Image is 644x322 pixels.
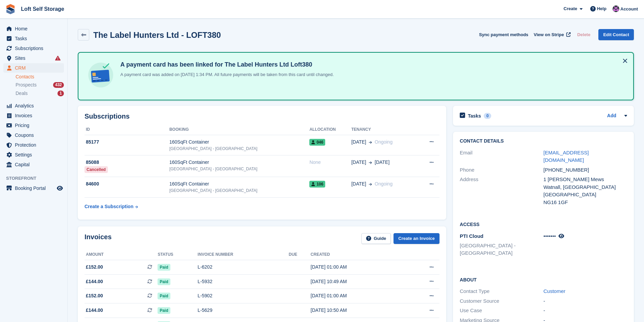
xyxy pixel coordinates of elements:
h4: A payment card has been linked for The Label Hunters Ltd Loft380 [118,61,334,69]
div: 1 [PERSON_NAME] Mews [544,176,627,183]
h2: About [460,276,627,283]
div: [DATE] 01:00 AM [311,264,403,271]
span: Home [15,24,55,33]
a: menu [3,34,64,43]
div: Phone [460,166,543,174]
a: [EMAIL_ADDRESS][DOMAIN_NAME] [544,150,589,163]
div: 85088 [85,159,169,166]
a: Add [607,112,616,120]
span: Ongoing [375,139,392,145]
th: Due [289,249,311,260]
th: Tenancy [351,124,417,135]
span: ••••••• [544,233,556,239]
h2: Subscriptions [85,113,439,120]
div: [GEOGRAPHIC_DATA] - [GEOGRAPHIC_DATA] [169,146,310,152]
span: Subscriptions [15,44,55,53]
div: Address [460,176,543,206]
a: menu [3,111,64,120]
h2: Access [460,221,627,227]
div: 160SqFt Container [169,159,310,166]
span: £152.00 [86,292,103,299]
span: Coupons [15,130,55,140]
span: Protection [15,140,55,150]
span: £144.00 [86,278,103,285]
span: [DATE] [351,159,366,166]
img: card-linked-ebf98d0992dc2aeb22e95c0e3c79077019eb2392cfd83c6a337811c24bc77127.svg [87,61,115,89]
h2: Contact Details [460,139,627,144]
a: menu [3,101,64,110]
span: Help [597,5,606,12]
div: - [544,297,627,305]
th: ID [85,124,169,135]
div: [DATE] 01:00 AM [311,292,403,299]
th: Status [158,249,197,260]
th: Allocation [309,124,351,135]
a: Preview store [56,184,64,192]
th: Amount [85,249,158,260]
i: Smart entry sync failures have occurred [55,55,61,61]
div: 85177 [85,139,169,146]
span: Storefront [6,175,67,182]
div: L-6202 [198,264,289,271]
span: [DATE] [351,180,366,188]
div: [PHONE_NUMBER] [544,166,627,174]
p: A payment card was added on [DATE] 1:34 PM. All future payments will be taken from this card unti... [118,71,334,78]
span: Create [564,5,577,12]
span: £152.00 [86,264,103,271]
span: CRM [15,63,55,73]
h2: Invoices [85,233,112,244]
span: 046 [309,139,325,146]
a: menu [3,160,64,169]
div: 160SqFt Container [169,139,310,146]
span: Paid [158,264,170,271]
span: £144.00 [86,307,103,314]
a: Prospects 432 [16,81,64,89]
a: menu [3,63,64,73]
div: L-5902 [198,292,289,299]
div: 432 [53,82,64,88]
a: menu [3,140,64,150]
div: [DATE] 10:50 AM [311,307,403,314]
h2: Tasks [468,113,481,119]
div: [DATE] 10:49 AM [311,278,403,285]
div: 0 [484,113,492,119]
span: PTI Cloud [460,233,483,239]
span: Prospects [16,82,37,88]
a: View on Stripe [531,29,572,40]
a: Contacts [16,74,64,80]
div: Cancelled [85,166,108,173]
a: menu [3,44,64,53]
div: L-5932 [198,278,289,285]
th: Created [311,249,403,260]
div: Use Case [460,307,543,315]
div: 84600 [85,180,169,188]
span: Paid [158,307,170,314]
span: Paid [158,293,170,299]
span: 106 [309,181,325,188]
span: [DATE] [351,139,366,146]
div: NG16 1GF [544,199,627,206]
span: Sites [15,53,55,63]
div: 1 [57,91,64,96]
a: menu [3,53,64,63]
a: Customer [544,288,566,294]
a: Create an Invoice [393,233,439,244]
div: - [544,307,627,315]
div: Contact Type [460,288,543,295]
th: Booking [169,124,310,135]
span: Pricing [15,121,55,130]
div: [GEOGRAPHIC_DATA] - [GEOGRAPHIC_DATA] [169,166,310,172]
button: Sync payment methods [479,29,528,40]
th: Invoice number [198,249,289,260]
div: None [309,159,351,166]
a: Loft Self Storage [18,3,67,15]
span: Booking Portal [15,183,55,193]
span: Settings [15,150,55,159]
span: Invoices [15,111,55,120]
span: Ongoing [375,181,392,187]
div: Customer Source [460,297,543,305]
a: menu [3,121,64,130]
button: Delete [574,29,593,40]
a: menu [3,150,64,159]
a: menu [3,183,64,193]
